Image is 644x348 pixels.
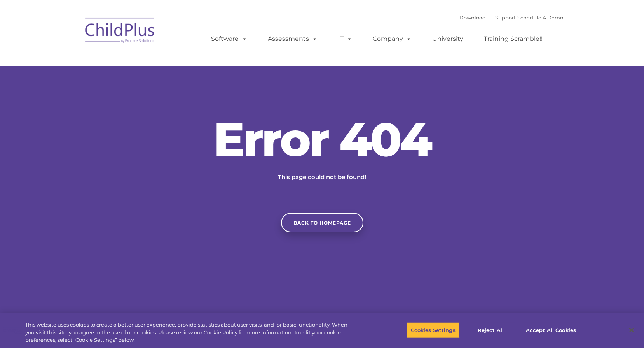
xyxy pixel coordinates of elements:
[81,12,159,51] img: ChildPlus by Procare Solutions
[459,14,563,21] font: |
[365,31,419,47] a: Company
[476,31,550,47] a: Training Scramble!!
[206,116,439,163] h2: Error 404
[281,213,363,232] a: Back to homepage
[517,14,563,21] a: Schedule A Demo
[260,31,325,47] a: Assessments
[495,14,516,21] a: Support
[424,31,471,47] a: University
[203,31,255,47] a: Software
[466,322,515,338] button: Reject All
[330,31,360,47] a: IT
[407,322,460,338] button: Cookies Settings
[459,14,486,21] a: Download
[623,322,640,339] button: Close
[522,322,580,338] button: Accept All Cookies
[25,321,354,344] div: This website uses cookies to create a better user experience, provide statistics about user visit...
[241,172,404,182] p: This page could not be found!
